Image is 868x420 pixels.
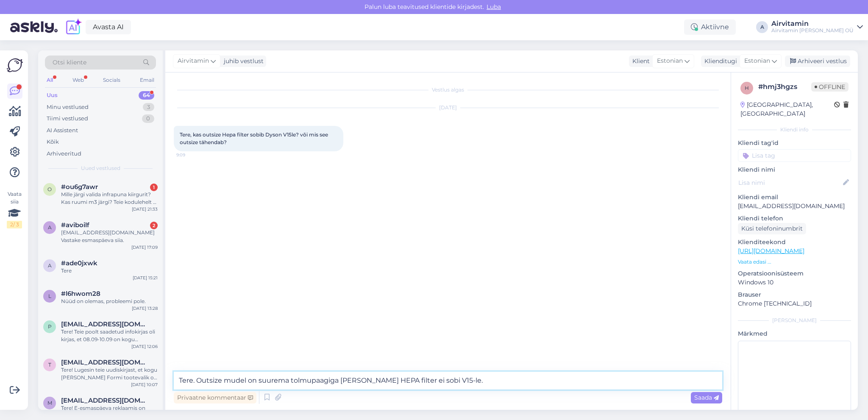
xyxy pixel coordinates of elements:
div: Küsi telefoninumbrit [738,223,806,234]
div: Vestlus algas [174,86,722,94]
span: Otsi kliente [53,58,86,67]
span: Estonian [744,56,770,66]
div: Kõik [47,138,59,146]
div: Kliendi info [738,126,851,134]
span: t [48,362,51,368]
textarea: Tere. Outsize mudel on suurema tolmupaagiga [PERSON_NAME] HEPA filter ei sobi V15-le. [174,372,722,389]
div: Tere! Teie poolt saadetud infokirjas oli kirjas, et 08.09-10.09 on kogu [PERSON_NAME] Formi toote... [61,328,158,343]
span: merilin686@hotmail.com [61,397,149,404]
div: Aktiivne [684,19,736,35]
span: Estonian [657,56,683,66]
div: AI Assistent [47,126,78,135]
div: Mille järgi valida infrapuna kiirgurit? Kas ruumi m3 järgi? Teie kodulehelt ei leidnud toodete ju... [61,191,158,206]
p: Kliendi telefon [738,214,851,223]
div: 0 [142,114,154,123]
div: Minu vestlused [47,103,89,111]
div: Nüüd on olemas, probleemi pole. [61,298,158,305]
div: Email [138,75,156,86]
div: juhib vestlust [220,57,264,66]
p: Chrome [TECHNICAL_ID] [738,299,851,308]
p: Vaata edasi ... [738,258,851,266]
div: [DATE] 13:28 [132,305,158,312]
p: Märkmed [738,329,851,338]
span: m [47,400,52,406]
div: [DATE] 21:33 [132,206,158,212]
p: Kliendi email [738,193,851,202]
div: 1 [150,184,158,191]
p: Klienditeekond [738,238,851,247]
span: #ade0jxwk [61,259,97,267]
span: l [48,293,51,299]
span: a [48,262,52,269]
span: #ou6g7awr [61,183,98,191]
span: a [48,224,52,231]
span: Tere, kas outsize Hepa filter sobib Dyson V15le? või mis see outsize tähendab? [180,131,329,145]
div: [EMAIL_ADDRESS][DOMAIN_NAME] Vastake esmaspäeva siia. [61,229,158,244]
a: [URL][DOMAIN_NAME] [738,247,804,255]
img: explore-ai [64,18,82,36]
span: piret.kattai@gmail.com [61,320,149,328]
div: All [45,75,55,86]
span: h [745,85,749,91]
span: Uued vestlused [81,164,120,172]
div: # hmj3hgzs [758,82,811,92]
div: 3 [143,103,154,111]
span: o [47,186,52,192]
div: Tere [61,267,158,275]
div: Tiimi vestlused [47,114,88,123]
span: p [48,323,52,330]
div: [PERSON_NAME] [738,317,851,324]
div: Klient [629,57,650,66]
div: [DATE] 12:06 [131,343,158,350]
p: Windows 10 [738,278,851,287]
div: 2 / 3 [7,221,22,228]
p: Operatsioonisüsteem [738,269,851,278]
div: 2 [150,222,158,229]
div: Airvitamin [771,20,854,27]
div: Tere! E-esmaspäeva reklaamis on kirjas, et [DEMOGRAPHIC_DATA] rakendub ka filtritele. Samas, [PER... [61,404,158,420]
a: Avasta AI [86,20,131,34]
div: [DATE] 10:07 [131,381,158,388]
div: Web [71,75,86,86]
div: [DATE] 15:21 [133,275,158,281]
span: Luba [484,3,504,11]
p: [EMAIL_ADDRESS][DOMAIN_NAME] [738,202,851,211]
a: AirvitaminAirvitamin [PERSON_NAME] OÜ [771,20,863,34]
div: Klienditugi [701,57,737,66]
div: Tere! Lugesin teie uudiskirjast, et kogu [PERSON_NAME] Formi tootevalik on 20% soodsamalt alates ... [61,366,158,381]
span: #l6hwom28 [61,290,100,298]
img: Askly Logo [7,57,23,73]
div: Privaatne kommentaar [174,392,256,403]
span: Offline [811,82,849,92]
span: #aviboilf [61,221,89,229]
p: Kliendi tag'id [738,139,851,147]
p: Brauser [738,290,851,299]
div: [DATE] [174,104,722,111]
input: Lisa nimi [738,178,841,187]
div: Arhiveeri vestlus [785,56,850,67]
div: 64 [139,91,154,100]
span: Airvitamin [178,56,209,66]
div: Uus [47,91,58,100]
span: triin.nuut@gmail.com [61,359,149,366]
div: Arhiveeritud [47,150,81,158]
div: Vaata siia [7,190,22,228]
span: Saada [694,394,719,401]
div: [DATE] 17:09 [131,244,158,250]
div: Socials [101,75,122,86]
input: Lisa tag [738,149,851,162]
p: Kliendi nimi [738,165,851,174]
div: [GEOGRAPHIC_DATA], [GEOGRAPHIC_DATA] [740,100,834,118]
div: Airvitamin [PERSON_NAME] OÜ [771,27,854,34]
span: 9:09 [176,152,208,158]
div: A [756,21,768,33]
